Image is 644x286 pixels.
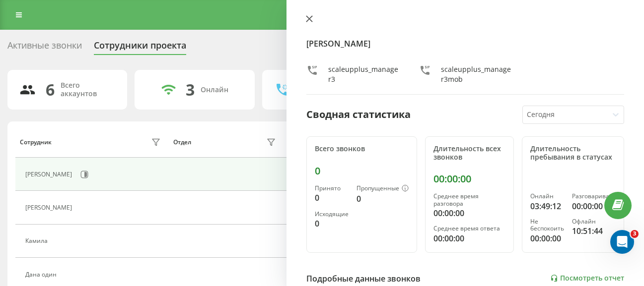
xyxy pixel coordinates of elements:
[25,171,74,178] div: [PERSON_NAME]
[550,274,624,283] a: Посмотреть отчет
[631,230,639,238] span: 3
[572,193,616,200] div: Разговаривает
[186,80,195,99] div: 3
[530,145,616,162] div: Длительность пребывания в статусах
[572,218,616,225] div: Офлайн
[433,173,505,185] div: 00:00:00
[433,193,505,207] div: Среднее время разговора
[433,232,505,244] div: 00:00:00
[315,218,349,229] div: 0
[20,139,52,146] div: Сотрудник
[25,237,50,244] div: Камила
[306,107,411,122] div: Сводная статистика
[441,64,512,84] div: scaleupplus_manager3mob
[7,40,82,56] div: Активные звонки
[315,211,349,218] div: Исходящие
[572,225,616,237] div: 10:51:44
[610,230,634,254] iframe: Intercom live chat
[530,193,564,200] div: Онлайн
[46,80,55,99] div: 6
[357,193,409,205] div: 0
[315,145,409,153] div: Всего звонков
[328,64,399,84] div: scaleupplus_manager3
[530,232,564,244] div: 00:00:00
[306,38,624,50] h4: [PERSON_NAME]
[25,204,74,211] div: [PERSON_NAME]
[315,192,349,204] div: 0
[315,165,409,177] div: 0
[315,185,349,192] div: Принято
[357,185,409,193] div: Пропущенные
[94,40,186,56] div: Сотрудники проекта
[433,207,505,219] div: 00:00:00
[306,273,421,285] div: Подробные данные звонков
[61,81,115,98] div: Всего аккаунтов
[25,271,59,278] div: Дана один
[201,86,228,94] div: Онлайн
[572,200,616,212] div: 00:00:00
[433,225,505,232] div: Среднее время ответа
[433,145,505,162] div: Длительность всех звонков
[173,139,191,146] div: Отдел
[530,200,564,212] div: 03:49:12
[530,218,564,232] div: Не беспокоить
